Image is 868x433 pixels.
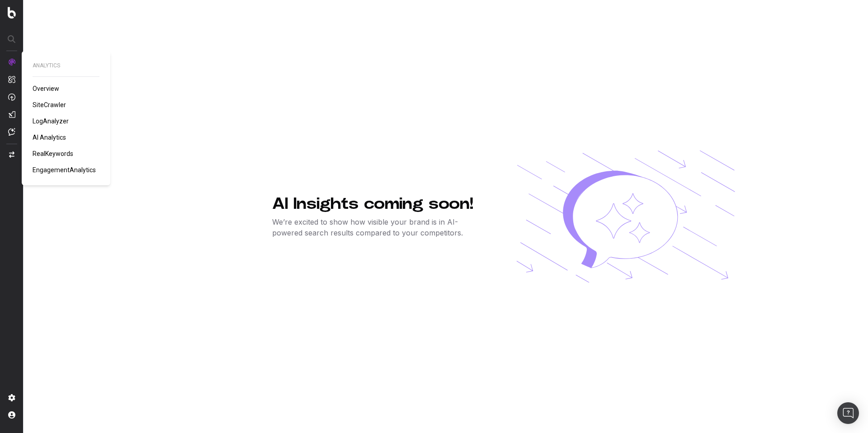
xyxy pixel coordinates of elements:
[8,58,15,66] img: Analytics
[33,85,59,92] span: Overview
[33,150,73,157] span: RealKeywords
[33,165,99,174] a: EngagementAnalytics
[8,7,16,19] img: Botify logo
[8,128,15,136] img: Assist
[8,111,15,118] img: Studio
[33,133,70,142] a: AI Analytics
[8,411,15,419] img: My account
[8,75,15,83] img: Intelligence
[33,149,77,158] a: RealKeywords
[33,100,70,109] a: SiteCrawler
[33,117,72,126] a: LogAnalyzer
[272,216,487,238] p: We’re excited to show how visible your brand is in AI-powered search results compared to your com...
[33,62,99,69] span: ANALYTICS
[837,402,859,424] div: Open Intercom Messenger
[9,151,14,158] img: Switch project
[33,84,63,93] a: Overview
[272,195,487,213] h1: AI Insights coming soon!
[33,118,69,125] span: LogAnalyzer
[8,394,15,401] img: Setting
[8,93,15,101] img: Activation
[33,166,96,174] span: EngagementAnalytics
[33,101,66,108] span: SiteCrawler
[516,151,735,282] img: Discover AI Analytics
[33,134,66,141] span: AI Analytics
